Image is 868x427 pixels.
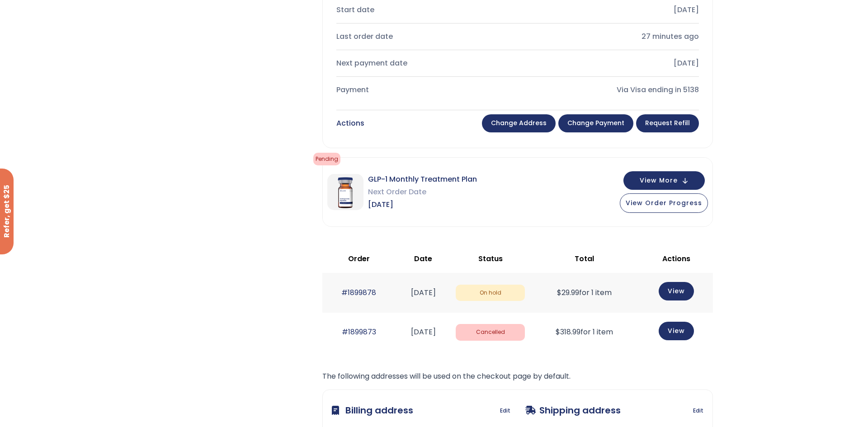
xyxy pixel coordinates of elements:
[525,30,699,43] div: 27 minutes ago
[342,327,376,337] a: #1899873
[529,273,640,312] td: for 1 item
[368,173,477,186] span: GLP-1 Monthly Treatment Plan
[336,117,364,130] div: Actions
[411,327,436,337] time: [DATE]
[336,30,510,43] div: Last order date
[368,198,477,211] span: [DATE]
[336,84,510,96] div: Payment
[341,287,376,298] a: #1899878
[636,114,699,132] a: Request Refill
[557,287,561,298] span: $
[525,84,699,96] div: Via Visa ending in 5138
[558,114,633,132] a: Change payment
[693,404,703,417] a: Edit
[620,193,708,213] button: View Order Progress
[525,4,699,16] div: [DATE]
[456,324,525,341] span: Cancelled
[411,287,436,298] time: [DATE]
[368,186,477,198] span: Next Order Date
[623,171,705,190] button: View More
[500,404,510,417] a: Edit
[659,282,694,300] a: View
[662,253,690,264] span: Actions
[556,327,560,337] span: $
[626,198,702,207] span: View Order Progress
[529,313,640,352] td: for 1 item
[336,57,510,70] div: Next payment date
[482,114,556,132] a: Change address
[414,253,432,264] span: Date
[556,327,580,337] span: 318.99
[332,399,413,422] h3: Billing address
[313,153,340,165] span: pending
[575,253,594,264] span: Total
[525,399,621,422] h3: Shipping address
[348,253,370,264] span: Order
[336,4,510,16] div: Start date
[525,57,699,70] div: [DATE]
[322,370,713,383] p: The following addresses will be used on the checkout page by default.
[478,253,503,264] span: Status
[456,285,525,301] span: On hold
[557,287,579,298] span: 29.99
[659,322,694,340] a: View
[640,178,678,183] span: View More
